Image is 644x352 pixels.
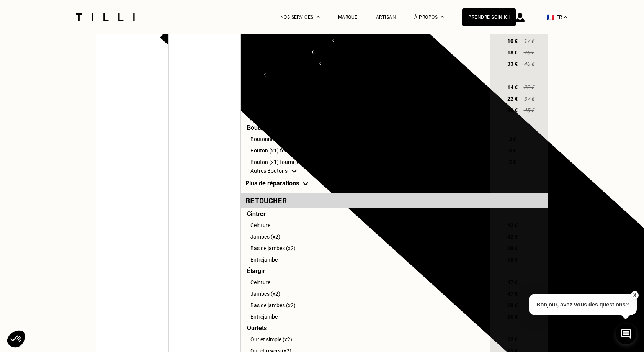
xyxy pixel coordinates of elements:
img: Qu'est ce que le raccommodage ? [330,37,336,44]
span: 3 € [505,147,519,154]
td: Boutons [241,122,490,133]
td: Cintrer [241,208,490,219]
span: 45 € [523,107,534,113]
span: 🇫🇷 [547,13,554,21]
span: 47 € [505,291,519,297]
img: Menu déroulant à propos [441,16,444,18]
td: Zips [241,70,490,82]
td: Autres Zips [241,116,490,122]
button: X [631,291,638,300]
td: Bas de jambes (x2) [241,300,490,311]
a: Marque [338,15,358,20]
td: Trou : raccommodage complexe [241,35,490,47]
div: Retoucher [245,195,485,206]
span: 42 € [505,234,519,240]
td: Ceinture [241,219,490,231]
span: 18 € [505,257,519,263]
img: Dois fournir du matériel ? [262,72,268,78]
span: 20 € [505,314,519,320]
td: Jambes (x2) [241,231,490,242]
td: Zip long (40-80cm) fourni par le Tilliste : réparation / remplacement [241,105,490,116]
span: 22 € [505,96,519,102]
span: 2 € [505,159,519,165]
img: Menu déroulant [317,16,320,18]
span: 22 € [523,84,534,90]
td: Entrejambe [241,254,490,265]
span: 12 € [505,336,519,342]
span: 47 € [505,279,519,285]
img: Logo du service de couturière Tilli [73,13,137,21]
img: chevron [291,170,297,173]
td: Entrejambe [241,311,490,323]
td: Ceinture [241,277,490,288]
td: Bouton (x1) fourni par le Tilliste : ajout / remplacement [241,145,490,156]
span: 40 € [523,61,534,67]
a: Prendre soin ici [462,8,516,26]
td: Ourlets [241,323,490,334]
span: 30 € [505,107,519,113]
td: Plus de réparations [241,174,490,193]
td: Élargir [241,265,490,277]
td: Jambes (x2) [241,288,490,300]
img: Qu'est ce que le remaillage ? [310,49,316,55]
img: chevron [303,182,308,185]
img: icône connexion [516,13,525,22]
a: Artisan [376,15,396,20]
span: 14 € [505,84,519,90]
td: Trou : remaillage simple [241,47,490,58]
span: 18 € [505,49,519,56]
img: chevron [281,118,286,121]
td: Autres Boutons [241,168,490,174]
td: Boutonnière (x1) : création [241,133,490,145]
span: 3 € [505,136,519,142]
img: menu déroulant [564,16,567,18]
span: 25 € [523,49,534,56]
span: 33 € [505,61,519,67]
span: 17 € [523,38,534,44]
td: Ourlet simple (x2) [241,334,490,345]
td: Trou : remaillage complexe [241,58,490,70]
span: 28 € [505,245,519,251]
td: Bouton (x1) fourni par le client : ajout / remplacement [241,156,490,168]
span: 42 € [505,222,519,228]
span: 10 € [505,38,519,44]
span: 28 € [505,302,519,308]
td: Zip moyen (25-40cm) fourni par le Tilliste : réparation / remplacement [241,93,490,105]
span: 37 € [523,96,534,102]
p: Bonjour, avez-vous des questions? [529,294,637,315]
img: Qu'est ce que le remaillage ? [317,60,323,67]
td: Zip court (< 25cm) fourni par le Tilliste : réparation / remplacement [241,82,490,93]
td: Bas de jambes (x2) [241,242,490,254]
